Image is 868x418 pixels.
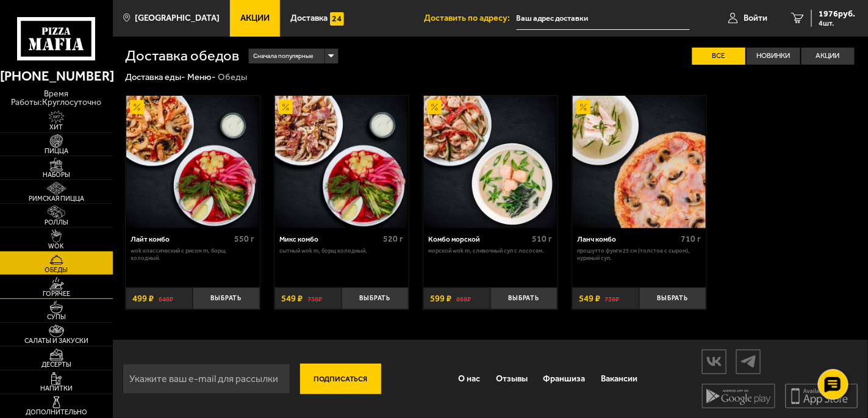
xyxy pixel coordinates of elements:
img: tg [737,351,760,372]
span: 549 ₽ [579,294,600,303]
span: Войти [744,14,767,23]
input: Ваш адрес доставки [517,7,690,30]
span: Доставить по адресу: [425,14,517,23]
button: Выбрать [342,287,409,309]
div: Комбо морской [428,235,529,243]
p: Морской Wok M, Сливочный суп с лососем. [428,247,553,254]
img: vk [703,351,726,372]
img: Микс комбо [275,96,407,228]
a: АкционныйМикс комбо [274,96,409,228]
a: Вакансии [593,364,645,393]
span: 599 ₽ [430,294,451,303]
span: 4 шт. [819,20,856,27]
img: Акционный [130,100,143,114]
div: Ланч комбо [577,235,678,243]
div: Микс комбо [279,235,381,243]
span: 710 г [681,234,701,244]
img: Акционный [428,100,441,114]
a: Меню- [187,71,216,82]
a: Франшиза [536,364,594,393]
button: Выбрать [490,287,558,309]
a: Отзывы [488,364,536,393]
img: Ланч комбо [573,96,705,228]
span: 499 ₽ [132,294,154,303]
span: 510 г [533,234,553,244]
img: Лайт комбо [126,96,259,228]
a: АкционныйЛанч комбо [572,96,706,228]
button: Выбрать [639,287,706,309]
h1: Доставка обедов [125,49,239,63]
span: 549 ₽ [281,294,303,303]
span: Сначала популярные [253,48,314,65]
span: 1976 руб. [819,10,856,18]
button: Подписаться [300,364,381,394]
a: АкционныйЛайт комбо [126,96,260,228]
span: [GEOGRAPHIC_DATA] [135,14,220,23]
span: 550 г [235,234,255,244]
label: Новинки [747,48,800,65]
s: 868 ₽ [456,294,471,303]
input: Укажите ваш e-mail для рассылки [123,364,290,394]
a: Доставка еды- [125,71,185,82]
label: Все [692,48,745,65]
p: Сытный Wok M, Борщ холодный. [279,247,404,254]
img: Акционный [279,100,292,114]
label: Акции [802,48,855,65]
img: Комбо морской [424,96,556,228]
img: Акционный [576,100,590,114]
span: 520 г [384,234,404,244]
img: 15daf4d41897b9f0e9f617042186c801.svg [330,12,343,26]
a: О нас [451,364,489,393]
s: 738 ₽ [605,294,620,303]
span: Акции [240,14,270,23]
p: Прошутто Фунги 25 см (толстое с сыром), Куриный суп. [577,247,701,262]
a: АкционныйКомбо морской [423,96,558,228]
div: Обеды [218,71,247,83]
span: Доставка [290,14,328,23]
s: 738 ₽ [307,294,322,303]
div: Лайт комбо [131,235,232,243]
button: Выбрать [193,287,260,309]
p: Wok классический с рисом M, Борщ холодный. [131,247,255,262]
s: 648 ₽ [159,294,173,303]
